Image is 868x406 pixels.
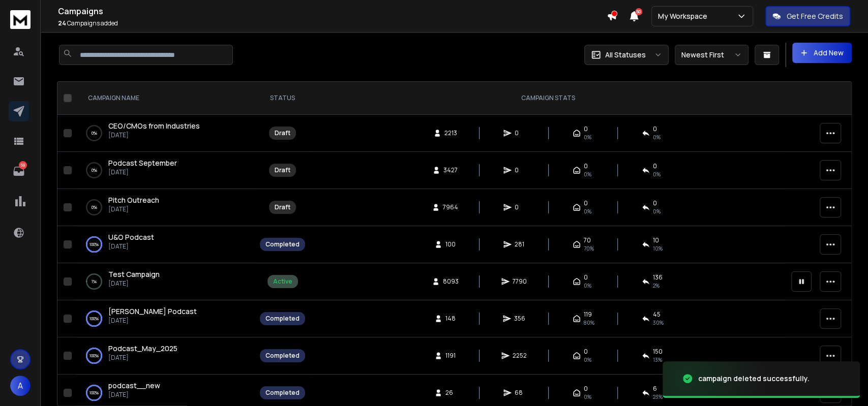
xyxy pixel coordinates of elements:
div: Active [273,277,292,286]
p: 100 % [89,239,99,249]
span: 70 [584,236,591,244]
p: 100 % [89,314,99,324]
p: My Workspace [658,11,711,21]
span: 119 [584,310,592,319]
p: [DATE] [108,131,200,139]
p: 1 % [92,276,97,287]
span: 0 [653,199,657,207]
span: CEO/CMOs from Industries [108,121,200,131]
span: 0% [584,133,591,141]
span: U&O Podcast [108,232,154,242]
span: 281 [515,240,525,248]
p: [DATE] [108,354,177,362]
p: [DATE] [108,279,160,288]
span: 0 [584,162,588,170]
span: 100 [445,240,456,248]
th: STATUS [254,82,311,115]
span: 0% [653,133,661,141]
p: 0 % [92,202,97,212]
span: 0 [515,166,525,174]
img: logo [10,10,31,29]
p: [DATE] [108,242,154,251]
span: 80 % [584,319,594,327]
p: [DATE] [108,391,160,399]
th: CAMPAIGN STATS [311,82,785,115]
span: 0 [515,203,525,211]
span: 0% [584,393,591,401]
span: 7964 [443,203,458,211]
span: 26 [445,389,456,397]
div: Draft [275,203,290,211]
p: All Statuses [605,50,646,60]
span: 0% [653,170,661,178]
h1: Campaigns [58,5,607,17]
span: 68 [515,389,525,397]
span: 0 [584,125,588,133]
td: 100%U&O Podcast[DATE] [76,226,254,263]
td: 100%Podcast_May_2025[DATE] [76,337,254,374]
span: 136 [653,273,663,282]
span: 50 [635,8,642,15]
td: 1%Test Campaign[DATE] [76,263,254,300]
a: U&O Podcast [108,232,154,242]
p: 59 [19,161,27,169]
span: 356 [514,315,525,323]
span: 0% [584,207,591,215]
button: A [10,376,31,396]
span: 23 % [653,393,663,401]
span: 0 [584,273,588,282]
button: Add New [792,43,852,63]
td: 0%Podcast September[DATE] [76,152,254,189]
span: 3427 [443,166,458,174]
span: podcast__new [108,381,160,390]
td: 100%[PERSON_NAME] Podcast[DATE] [76,300,254,337]
div: Completed [265,315,300,323]
span: 0 [584,385,588,393]
span: [PERSON_NAME] Podcast [108,306,197,316]
p: 0 % [92,128,97,138]
span: 30 % [653,319,664,327]
span: 0% [653,207,661,215]
span: 10 [653,236,659,244]
span: 7790 [513,277,527,286]
a: 59 [9,161,29,181]
span: 0 [584,199,588,207]
span: 6 [653,385,657,393]
span: Podcast September [108,158,177,168]
button: Newest First [675,45,749,65]
span: Pitch Outreach [108,195,159,205]
p: Get Free Credits [787,11,843,21]
p: [DATE] [108,168,177,176]
a: Test Campaign [108,269,160,279]
p: 100 % [89,388,99,398]
span: 0 [515,129,525,137]
span: 0% [584,282,591,290]
p: [DATE] [108,317,197,325]
span: Test Campaign [108,269,160,279]
span: 8093 [443,277,459,286]
a: podcast__new [108,381,160,391]
span: 150 [653,348,663,356]
a: Podcast_May_2025 [108,343,177,354]
button: Get Free Credits [765,6,850,26]
div: Draft [275,129,290,137]
span: 0% [584,356,591,364]
div: Completed [265,389,300,397]
span: 2252 [513,352,527,360]
span: 2213 [444,129,457,137]
p: 100 % [89,351,99,361]
span: 13 % [653,356,662,364]
div: Draft [275,166,290,174]
a: Pitch Outreach [108,195,159,205]
span: 45 [653,310,661,319]
span: 0 [584,348,588,356]
div: Completed [265,352,300,360]
td: 0%Pitch Outreach[DATE] [76,189,254,226]
span: 10 % [653,244,663,253]
th: CAMPAIGN NAME [76,82,254,115]
a: [PERSON_NAME] Podcast [108,306,197,317]
td: 0%CEO/CMOs from Industries[DATE] [76,115,254,152]
span: 70 % [584,244,594,253]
